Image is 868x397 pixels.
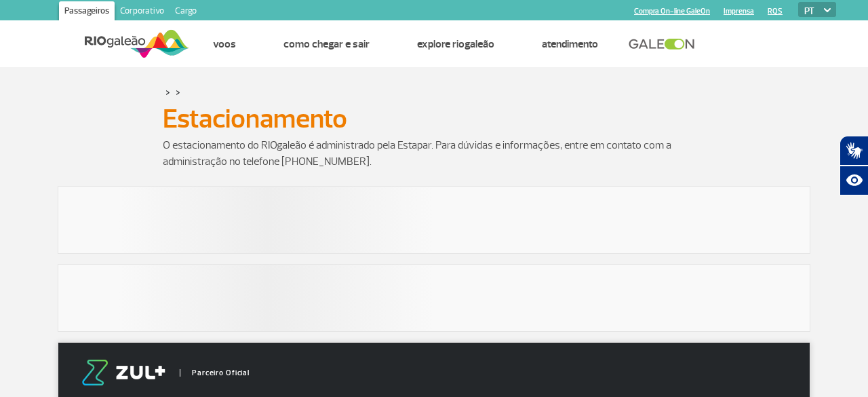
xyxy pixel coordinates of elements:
a: Passageiros [59,1,115,23]
a: Explore RIOgaleão [417,37,494,51]
button: Abrir tradutor de língua de sinais. [840,136,868,166]
a: Atendimento [542,37,598,51]
img: logo-zul.png [79,360,168,385]
a: Corporativo [115,1,170,23]
p: O estacionamento do RIOgaleão é administrado pela Estapar. Para dúvidas e informações, entre em c... [163,137,705,170]
a: > [176,84,180,100]
a: > [165,84,170,100]
div: Plugin de acessibilidade da Hand Talk. [840,136,868,195]
button: Abrir recursos assistivos. [840,166,868,195]
a: RQS [768,7,783,16]
h1: Estacionamento [163,107,705,130]
a: Como chegar e sair [283,37,370,51]
a: Imprensa [724,7,754,16]
span: Parceiro Oficial [180,369,250,377]
a: Cargo [170,1,202,23]
a: Voos [213,37,236,51]
a: Compra On-line GaleOn [634,7,710,16]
